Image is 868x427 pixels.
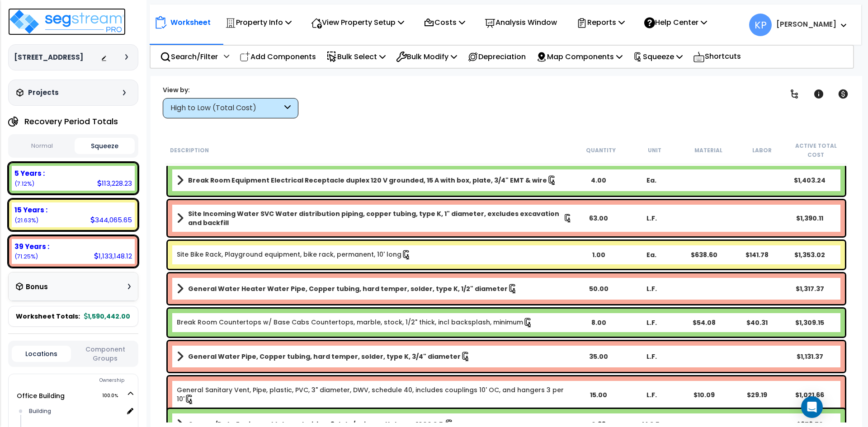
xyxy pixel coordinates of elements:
[572,214,625,223] div: 63.00
[90,215,132,225] div: 344,065.65
[783,284,836,293] div: $1,317.37
[572,176,625,185] div: 4.00
[14,242,49,251] b: 39 Years :
[188,209,563,227] b: Site Incoming Water SVC Water distribution piping, copper tubing, type K, 1" diameter, excludes e...
[783,390,836,399] div: $1,021.66
[688,46,746,68] div: Shortcuts
[177,385,564,404] a: Individual Item
[326,51,386,63] p: Bulk Select
[572,318,625,327] div: 8.00
[12,138,72,154] button: Normal
[177,209,572,227] a: Assembly Title
[170,147,209,154] small: Description
[776,19,836,29] b: [PERSON_NAME]
[170,103,282,113] div: High to Low (Total Cost)
[235,46,321,67] div: Add Components
[572,352,625,361] div: 35.00
[572,284,625,293] div: 50.00
[14,53,83,62] h3: [STREET_ADDRESS]
[783,318,836,327] div: $1,309.15
[625,250,678,259] div: Ea.
[14,253,38,260] small: (71.25%)
[783,176,836,185] div: $1,403.24
[644,16,707,28] p: Help Center
[311,16,404,28] p: View Property Setup
[783,250,836,259] div: $1,353.02
[188,352,461,361] b: General Water Pipe, Copper tubing, hard temper, solder, type K, 3/4" diameter
[396,51,457,63] p: Bulk Modify
[8,8,126,35] img: logo_pro_r.png
[27,375,138,386] div: Ownership
[485,16,557,28] p: Analysis Window
[625,214,678,223] div: L.F.
[572,250,625,259] div: 1.00
[625,352,678,361] div: L.F.
[102,390,126,401] span: 100.0%
[14,205,47,215] b: 15 Years :
[801,396,823,418] div: Open Intercom Messenger
[188,284,508,293] b: General Water Heater Water Pipe, Copper tubing, hard temper, solder, type K, 1/2" diameter
[75,344,135,363] button: Component Groups
[625,390,678,399] div: L.F.
[97,178,132,188] div: 113,228.23
[14,180,34,188] small: (7.12%)
[26,283,48,291] h3: Bonus
[75,138,135,154] button: Squeeze
[572,390,625,399] div: 15.00
[240,51,316,63] p: Add Components
[177,250,411,259] a: Individual Item
[633,51,683,63] p: Squeeze
[678,250,731,259] div: $638.60
[12,346,71,362] button: Locations
[731,390,783,399] div: $29.19
[177,318,533,327] a: Individual Item
[28,88,59,97] h3: Projects
[462,46,531,67] div: Depreciation
[694,147,722,154] small: Material
[783,214,836,223] div: $1,390.11
[625,284,678,293] div: L.F.
[586,147,616,154] small: Quantity
[16,312,80,321] span: Worksheet Totals:
[536,51,623,63] p: Map Components
[14,169,45,178] b: 5 Years :
[160,51,218,63] p: Search/Filter
[731,250,783,259] div: $141.78
[84,312,130,321] b: 1,590,442.00
[576,16,625,28] p: Reports
[749,14,772,36] span: KP
[731,318,783,327] div: $40.31
[783,352,836,361] div: $1,131.37
[94,251,132,261] div: 1,133,148.12
[752,147,772,154] small: Labor
[225,16,292,28] p: Property Info
[795,142,837,159] small: Active Total Cost
[163,85,298,94] div: View by:
[177,350,572,363] a: Assembly Title
[177,282,572,295] a: Assembly Title
[27,406,123,417] div: Building
[625,176,678,185] div: Ea.
[693,50,741,63] p: Shortcuts
[678,390,731,399] div: $10.09
[14,216,38,224] small: (21.63%)
[17,391,65,400] a: Office Building 100.0%
[625,318,678,327] div: L.F.
[467,51,526,63] p: Depreciation
[188,176,547,185] b: Break Room Equipment Electrical Receptacle duplex 120 V grounded, 15 A with box, plate, 3/4" EMT ...
[678,318,731,327] div: $54.08
[424,16,465,28] p: Costs
[170,16,211,28] p: Worksheet
[24,117,118,126] h4: Recovery Period Totals
[648,147,661,154] small: Unit
[177,174,572,187] a: Assembly Title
